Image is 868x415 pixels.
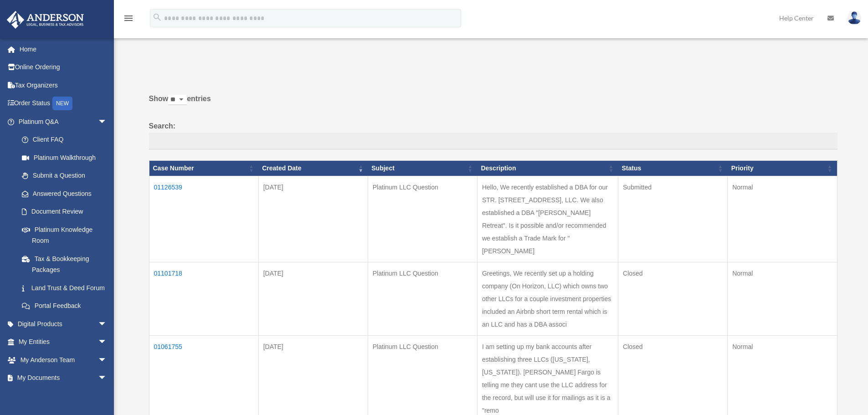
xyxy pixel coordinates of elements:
[6,58,121,77] a: Online Ordering
[6,94,121,113] a: Order StatusNEW
[258,262,368,335] td: [DATE]
[847,11,861,25] img: User Pic
[149,133,837,150] input: Search:
[13,167,116,185] a: Submit a Question
[123,16,134,24] a: menu
[6,76,121,94] a: Tax Organizers
[258,161,368,176] th: Created Date: activate to sort column ascending
[477,262,618,335] td: Greetings, We recently set up a holding company (On Horizon, LLC) which owns two other LLCs for a...
[13,131,116,149] a: Client FAQ
[98,351,116,369] span: arrow_drop_down
[368,161,477,176] th: Subject: activate to sort column ascending
[149,262,258,335] td: 01101718
[618,262,728,335] td: Closed
[168,95,187,105] select: Showentries
[123,13,134,24] i: menu
[477,176,618,262] td: Hello, We recently established a DBA for our STR. [STREET_ADDRESS], LLC. We also established a DB...
[13,203,116,221] a: Document Review
[149,120,837,150] label: Search:
[13,220,116,250] a: Platinum Knowledge Room
[149,92,837,114] label: Show entries
[98,369,116,388] span: arrow_drop_down
[728,176,837,262] td: Normal
[52,97,72,110] div: NEW
[13,279,116,297] a: Land Trust & Deed Forum
[152,12,162,22] i: search
[618,176,728,262] td: Submitted
[149,176,258,262] td: 01126539
[728,262,837,335] td: Normal
[6,351,121,369] a: My Anderson Teamarrow_drop_down
[13,184,112,203] a: Answered Questions
[477,161,618,176] th: Description: activate to sort column ascending
[4,11,87,29] img: Anderson Advisors Platinum Portal
[98,315,116,333] span: arrow_drop_down
[13,149,116,167] a: Platinum Walkthrough
[728,161,837,176] th: Priority: activate to sort column ascending
[6,333,121,351] a: My Entitiesarrow_drop_down
[98,333,116,352] span: arrow_drop_down
[618,161,728,176] th: Status: activate to sort column ascending
[368,176,477,262] td: Platinum LLC Question
[98,113,116,131] span: arrow_drop_down
[6,369,121,387] a: My Documentsarrow_drop_down
[6,315,121,333] a: Digital Productsarrow_drop_down
[6,113,116,131] a: Platinum Q&Aarrow_drop_down
[258,176,368,262] td: [DATE]
[368,262,477,335] td: Platinum LLC Question
[6,40,121,58] a: Home
[13,297,116,315] a: Portal Feedback
[13,250,116,279] a: Tax & Bookkeeping Packages
[149,161,258,176] th: Case Number: activate to sort column ascending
